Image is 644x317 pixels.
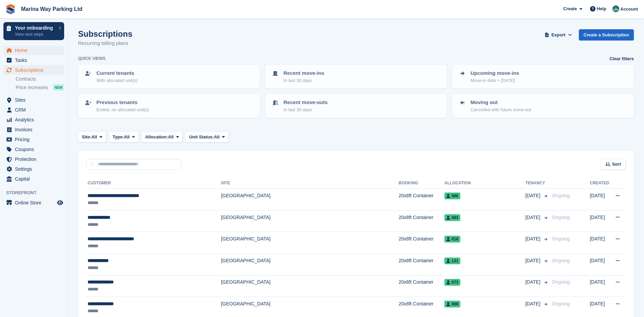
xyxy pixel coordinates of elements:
th: Site [221,178,399,189]
span: Online Store [15,198,56,207]
p: Recent move-ins [283,69,324,77]
span: 083 [444,214,460,221]
span: Ongoing [552,301,570,306]
a: menu [3,115,64,124]
th: Customer [86,178,221,189]
p: Move-in date > [DATE] [471,77,519,84]
a: menu [3,174,64,184]
p: In last 30 days [283,106,328,113]
span: Ongoing [552,215,570,220]
h6: Quick views [78,55,106,62]
span: 066 [444,301,460,307]
a: Contracts [16,76,64,82]
p: With allocated unit(s) [96,77,137,84]
div: NEW [53,84,64,91]
span: Create [563,5,577,12]
td: 20x8ft Container [399,210,444,232]
span: [DATE] [525,300,541,307]
td: [DATE] [590,253,610,275]
td: [DATE] [590,189,610,211]
span: Price increases [16,84,48,91]
span: 016 [444,236,460,243]
a: Price increases NEW [16,84,64,91]
td: [GEOGRAPHIC_DATA] [221,189,399,211]
a: menu [3,105,64,115]
span: Invoices [15,125,56,134]
a: Clear filters [609,55,634,62]
td: [DATE] [590,275,610,297]
span: Subscriptions [15,65,56,75]
span: Ongoing [552,279,570,285]
a: Previous tenants Ended, no allocated unit(s) [79,95,259,117]
p: Moving out [471,99,531,106]
span: Pricing [15,135,56,144]
a: menu [3,145,64,154]
p: Current tenants [96,69,137,77]
td: 20x8ft Container [399,189,444,211]
p: Cancelled with future move-out [471,106,531,113]
span: Home [15,46,56,55]
p: In last 30 days [283,77,324,84]
a: menu [3,55,64,65]
span: Ongoing [552,258,570,263]
a: Recent move-ins In last 30 days [266,65,446,88]
span: [DATE] [525,192,541,199]
p: Your onboarding [15,26,55,30]
td: [GEOGRAPHIC_DATA] [221,232,399,254]
a: menu [3,125,64,134]
span: Type: [113,134,124,140]
span: Coupons [15,145,56,154]
td: 20x8ft Container [399,232,444,254]
span: Settings [15,164,56,174]
a: Recent move-outs In last 30 days [266,95,446,117]
a: Upcoming move-ins Move-in date > [DATE] [453,65,633,88]
span: Analytics [15,115,56,124]
button: Unit Status: All [185,131,228,143]
a: Preview store [56,199,64,207]
th: Tenancy [525,178,549,189]
p: Previous tenants [96,99,149,106]
span: Storefront [6,189,68,196]
td: 20x8ft Container [399,253,444,275]
button: Allocation: All [142,131,183,143]
span: Ongoing [552,236,570,241]
img: stora-icon-8386f47178a22dfd0bd8f6a31ec36ba5ce8667c1dd55bd0f319d3a0aa187defe.svg [5,4,16,14]
td: [DATE] [590,232,610,254]
button: Export [544,29,573,40]
a: menu [3,46,64,55]
span: Sites [15,95,56,105]
td: [DATE] [590,210,610,232]
p: Upcoming move-ins [471,69,519,77]
span: All [124,134,130,140]
button: Type: All [109,131,139,143]
a: menu [3,135,64,144]
p: Ended, no allocated unit(s) [96,106,149,113]
td: 20x8ft Container [399,275,444,297]
span: Help [597,5,606,12]
a: menu [3,164,64,174]
span: Unit Status: [189,134,214,140]
span: Capital [15,174,56,184]
button: Site: All [78,131,106,143]
td: [GEOGRAPHIC_DATA] [221,210,399,232]
a: Moving out Cancelled with future move-out [453,95,633,117]
span: Ongoing [552,193,570,198]
p: View next steps [15,31,55,37]
a: Create a Subscription [579,29,634,40]
a: menu [3,95,64,105]
span: Site: [82,134,91,140]
span: [DATE] [525,235,541,243]
p: Recent move-outs [283,99,328,106]
a: Current tenants With allocated unit(s) [79,65,259,88]
span: [DATE] [525,257,541,264]
span: Account [620,6,638,13]
td: [GEOGRAPHIC_DATA] [221,253,399,275]
th: Allocation [444,178,525,189]
span: Protection [15,154,56,164]
span: [DATE] [525,279,541,286]
img: Paul Lewis [612,5,619,12]
span: Sort [612,161,621,168]
th: Created [590,178,610,189]
span: All [168,134,174,140]
span: All [214,134,220,140]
